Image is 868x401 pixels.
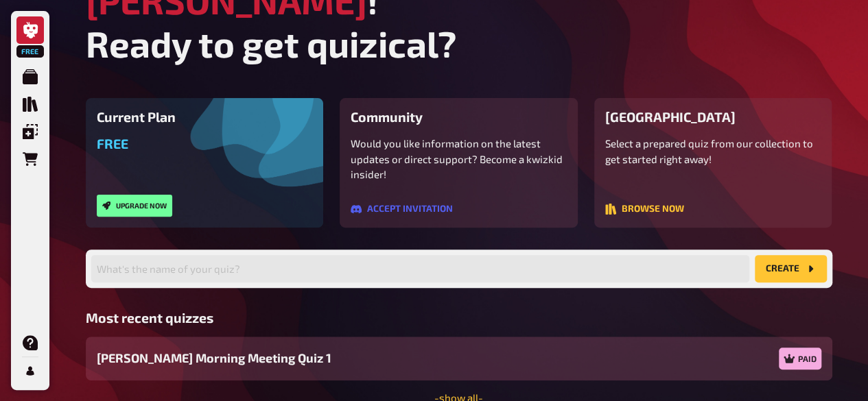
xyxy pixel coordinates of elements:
[91,255,749,282] input: What's the name of your quiz?
[97,195,172,217] button: Upgrade now
[605,204,684,217] a: Browse now
[605,109,821,125] h3: [GEOGRAPHIC_DATA]
[18,47,43,56] span: Free
[351,136,567,182] p: Would you like information on the latest updates or direct support? Become a kwizkid insider!
[97,349,331,367] span: [PERSON_NAME] Morning Meeting Quiz 1
[351,109,567,125] h3: Community
[605,136,821,167] p: Select a prepared quiz from our collection to get started right away!
[779,348,821,369] div: Paid
[86,310,832,326] h3: Most recent quizzes
[97,136,128,151] span: Free
[755,255,827,282] button: create
[351,204,453,217] a: Accept invitation
[605,204,684,215] button: Browse now
[351,204,453,215] button: Accept invitation
[97,109,313,125] h3: Current Plan
[86,337,832,380] a: [PERSON_NAME] Morning Meeting Quiz 1Paid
